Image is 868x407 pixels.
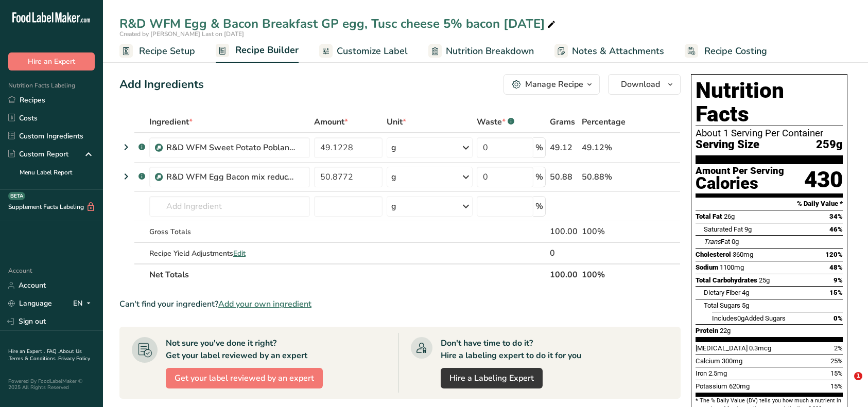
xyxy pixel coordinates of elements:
span: Unit [387,116,406,128]
div: Waste [477,116,514,128]
div: About 1 Serving Per Container [696,128,843,138]
a: Recipe Setup [119,40,195,63]
a: Notes & Attachments [554,40,664,63]
span: Iron [696,369,707,377]
div: 50.88 [550,171,578,183]
div: g [391,200,396,213]
div: R&D WFM Egg & Bacon Breakfast GP egg, Tusc cheese 5% bacon [DATE] [119,14,558,33]
img: Sub Recipe [155,173,163,181]
span: 25% [830,357,843,365]
span: Created by [PERSON_NAME] Last on [DATE] [119,30,244,38]
span: 300mg [722,357,742,365]
span: 620mg [729,382,750,390]
span: Fat [704,238,730,245]
a: About Us . [8,348,82,362]
span: Percentage [582,116,626,128]
span: [MEDICAL_DATA] [696,344,748,352]
a: Recipe Costing [685,40,767,63]
h1: Nutrition Facts [696,79,843,126]
span: Add your own ingredient [218,298,311,310]
div: Powered By FoodLabelMaker © 2025 All Rights Reserved [8,378,95,391]
span: Notes & Attachments [572,44,664,58]
span: Cholesterol [696,251,731,258]
div: Don't have time to do it? Hire a labeling expert to do it for you [441,337,581,362]
div: EN [73,297,95,310]
span: Nutrition Breakdown [446,44,534,58]
div: Calories [696,176,784,191]
span: Edit [233,249,246,258]
div: 430 [804,166,843,193]
span: Get your label reviewed by an expert [175,372,314,384]
div: 50.88% [582,171,632,183]
span: Download [621,78,660,91]
span: 15% [830,369,843,377]
span: 48% [829,263,843,271]
span: 360mg [733,251,753,258]
span: 15% [830,382,843,390]
span: 15% [829,289,843,296]
span: Grams [550,116,575,128]
th: 100% [580,263,634,285]
div: g [391,141,396,154]
span: Protein [696,327,718,334]
span: 259g [816,138,843,151]
span: 9% [834,276,843,284]
div: Manage Recipe [525,78,583,91]
a: Privacy Policy [58,355,90,362]
div: R&D WFM Sweet Potato Poblano Cook [DATE] [166,141,295,154]
span: 120% [825,251,843,258]
span: 9g [744,225,752,233]
span: 26g [724,213,735,220]
div: Can't find your ingredient? [119,298,681,310]
a: Hire an Expert . [8,348,45,355]
div: 49.12% [582,141,632,154]
span: 0% [834,314,843,322]
span: 2% [834,344,843,352]
span: Total Fat [696,213,722,220]
div: Gross Totals [149,226,310,237]
div: R&D WFM Egg Bacon mix reduced bacon to 5% new egg and cheese [DATE] [166,171,295,183]
span: Potassium [696,382,727,390]
div: Recipe Yield Adjustments [149,248,310,259]
button: Hire an Expert [8,52,95,70]
span: Amount [314,116,348,128]
div: 0 [550,247,578,259]
span: 22g [720,327,731,334]
span: 2.5mg [708,369,727,377]
span: 46% [829,225,843,233]
div: 100.00 [550,225,578,238]
th: 100.00 [548,263,580,285]
div: Add Ingredients [119,76,204,93]
a: FAQ . [47,348,59,355]
div: Custom Report [8,149,68,160]
iframe: Intercom live chat [833,372,858,397]
div: BETA [8,192,25,200]
button: Get your label reviewed by an expert [166,368,323,388]
div: g [391,171,396,183]
span: Includes Added Sugars [712,314,786,322]
span: Dietary Fiber [704,289,740,296]
span: Calcium [696,357,720,365]
span: Saturated Fat [704,225,743,233]
span: Ingredient [149,116,193,128]
img: Sub Recipe [155,144,163,152]
a: Nutrition Breakdown [428,40,534,63]
span: Total Sugars [704,302,740,309]
div: 49.12 [550,141,578,154]
section: % Daily Value * [696,198,843,210]
div: Amount Per Serving [696,166,784,176]
input: Add Ingredient [149,196,310,217]
a: Hire a Labeling Expert [441,368,543,388]
span: Recipe Costing [704,44,767,58]
span: 0g [732,238,739,245]
span: 1100mg [720,263,744,271]
th: Net Totals [147,263,548,285]
button: Manage Recipe [504,74,600,95]
a: Language [8,294,52,312]
span: Recipe Builder [235,43,299,57]
span: 0.3mcg [749,344,771,352]
span: Serving Size [696,138,759,151]
span: 34% [829,213,843,220]
span: 1 [854,372,862,380]
span: 5g [742,302,749,309]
